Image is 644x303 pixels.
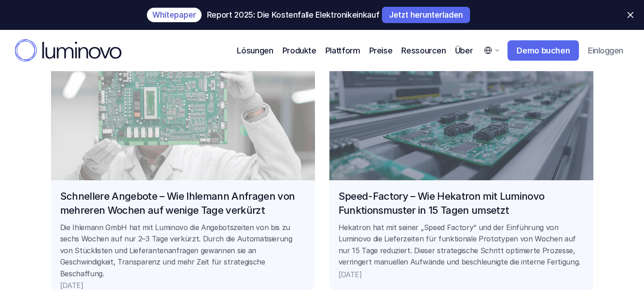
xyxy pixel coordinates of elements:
[237,44,273,57] p: Lösungen
[325,44,360,57] p: Plattform
[152,11,196,19] p: Whitepaper
[382,7,470,23] a: Jetzt herunterladen
[455,44,473,57] p: Über
[282,44,316,57] p: Produkte
[582,41,629,60] a: Einloggen
[51,32,315,290] a: Schnellere Angebote – Wie Ihlemann Anfragen von mehreren Wochen auf wenige Tage verkürztDie Ihlem...
[207,10,379,19] p: Report 2025: Die Kostenfalle Elektronikeinkauf
[401,44,446,57] p: Ressourcen
[508,40,579,61] a: Demo buchen
[329,32,593,290] a: Hekatron LogoSpeed-Factory – Wie Hekatron mit Luminovo Funktionsmuster in 15 Tagen umsetztHekatro...
[588,46,623,56] p: Einloggen
[369,44,393,57] a: Preise
[517,46,570,56] p: Demo buchen
[389,11,463,19] p: Jetzt herunterladen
